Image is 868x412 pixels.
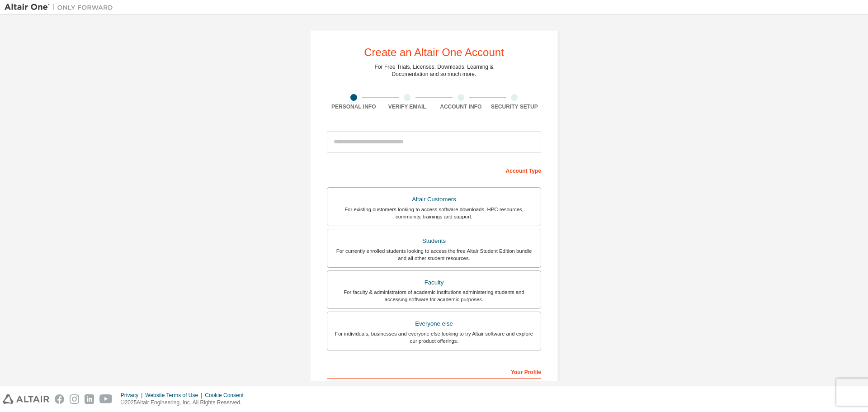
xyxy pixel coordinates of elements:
div: Account Info [434,103,488,110]
div: For Free Trials, Licenses, Downloads, Learning & Documentation and so much more. [375,63,494,78]
div: For existing customers looking to access software downloads, HPC resources, community, trainings ... [333,206,535,220]
div: Faculty [333,276,535,289]
div: Altair Customers [333,193,535,206]
img: altair_logo.svg [3,394,49,404]
div: For currently enrolled students looking to access the free Altair Student Edition bundle and all ... [333,247,535,262]
div: Create an Altair One Account [364,47,504,58]
img: linkedin.svg [85,394,94,404]
div: Account Type [327,163,541,177]
div: Verify Email [381,103,434,110]
div: Personal Info [327,103,381,110]
div: Everyone else [333,317,535,330]
img: youtube.svg [99,394,113,404]
img: Altair One [5,3,118,12]
div: Website Terms of Use [145,392,205,399]
img: instagram.svg [70,394,79,404]
p: © 2025 Altair Engineering, Inc. All Rights Reserved. [121,399,249,407]
div: For individuals, businesses and everyone else looking to try Altair software and explore our prod... [333,330,535,345]
div: Your Profile [327,364,541,379]
div: Privacy [121,392,145,399]
div: Security Setup [488,103,542,110]
div: For faculty & administrators of academic institutions administering students and accessing softwa... [333,289,535,303]
img: facebook.svg [55,394,64,404]
div: Students [333,235,535,247]
div: Cookie Consent [205,392,249,399]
